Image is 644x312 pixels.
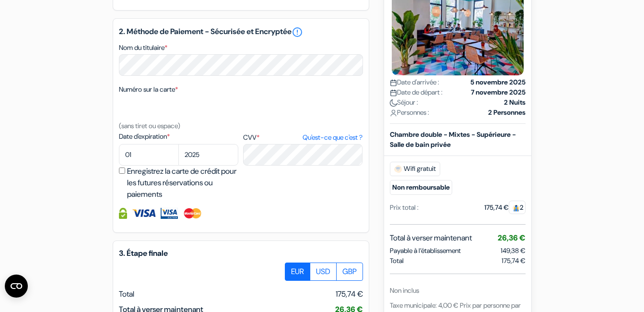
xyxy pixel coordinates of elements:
[390,109,397,116] img: user_icon.svg
[484,202,526,212] div: 175,74 €
[390,89,397,96] img: calendar.svg
[390,99,397,106] img: moon.svg
[390,77,439,87] span: Date d'arrivée :
[119,26,363,38] h5: 2. Méthode de Paiement - Sécurisée et Encryptée
[471,87,526,97] strong: 7 novembre 2025
[390,202,419,212] div: Prix total :
[390,130,516,148] b: Chambre double - Mixtes - Supérieure - Salle de bain privée
[470,77,526,87] strong: 5 novembre 2025
[390,79,397,86] img: calendar.svg
[390,87,443,97] span: Date de départ :
[127,166,241,200] label: Enregistrez la carte de crédit pour les futures réservations ou paiements
[310,263,337,281] label: USD
[119,121,180,130] small: (sans tiret ou espace)
[119,84,178,95] label: Numéro sur la carte
[336,263,363,281] label: GBP
[513,204,520,211] img: guest.svg
[243,132,363,143] label: CVV
[183,208,202,219] img: Master Card
[502,255,526,265] span: 175,74 €
[498,232,526,242] span: 26,36 €
[336,288,363,300] span: 175,74 €
[5,275,28,298] button: Ouvrir le widget CMP
[390,180,452,194] small: Non remboursable
[303,132,363,143] a: Qu'est-ce que c'est ?
[390,107,429,117] span: Personnes :
[501,246,526,254] span: 149,38 €
[292,26,303,38] a: error_outline
[390,255,404,265] span: Total
[394,165,402,172] img: free_wifi.svg
[119,43,167,53] label: Nom du titulaire
[488,107,526,117] strong: 2 Personnes
[119,249,363,258] h5: 3. Étape finale
[119,132,238,142] label: Date d'expiration
[132,208,156,219] img: Visa
[390,285,526,295] div: Non inclus
[509,200,526,214] span: 2
[390,161,440,176] span: Wifi gratuit
[119,289,134,299] span: Total
[161,208,178,219] img: Visa Electron
[390,97,418,107] span: Séjour :
[285,263,310,281] label: EUR
[390,245,461,255] span: Payable à l’établissement
[285,263,363,281] div: Basic radio toggle button group
[390,232,472,243] span: Total à verser maintenant
[504,97,526,107] strong: 2 Nuits
[119,208,127,219] img: Information de carte de crédit entièrement encryptée et sécurisée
